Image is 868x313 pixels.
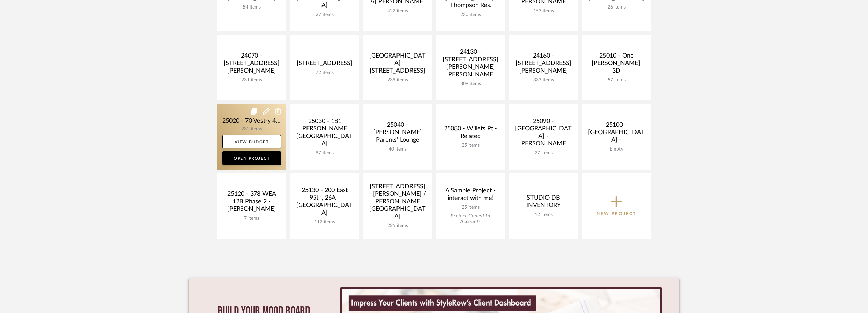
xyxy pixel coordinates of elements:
[441,213,500,225] div: Project Copied to Accounts
[441,81,500,87] div: 309 items
[441,143,500,148] div: 25 items
[441,187,500,205] div: A Sample Project - interact with me!
[441,12,500,18] div: 230 items
[295,60,354,70] div: [STREET_ADDRESS]
[222,190,281,216] div: 25120 - 378 WEA 12B Phase 2 - [PERSON_NAME]
[368,121,427,146] div: 25040 - [PERSON_NAME] Parents' Lounge
[514,194,573,212] div: STUDIO DB INVENTORY
[514,212,573,218] div: 12 items
[222,135,281,148] a: View Budget
[514,52,573,77] div: 24160 - [STREET_ADDRESS][PERSON_NAME]
[295,219,354,225] div: 112 items
[295,118,354,150] div: 25030 - 181 [PERSON_NAME][GEOGRAPHIC_DATA]
[368,183,427,223] div: [STREET_ADDRESS] - [PERSON_NAME] / [PERSON_NAME][GEOGRAPHIC_DATA]
[222,216,281,221] div: 7 items
[441,205,500,210] div: 25 items
[514,8,573,14] div: 153 items
[441,125,500,143] div: 25080 - Willets Pt - Related
[222,151,281,165] a: Open Project
[587,4,646,10] div: 26 items
[295,187,354,219] div: 25130 - 200 East 95th, 26A - [GEOGRAPHIC_DATA]
[295,150,354,156] div: 97 items
[368,8,427,14] div: 422 items
[587,52,646,77] div: 25010 - One [PERSON_NAME], 3D
[514,77,573,83] div: 333 items
[514,150,573,156] div: 27 items
[295,12,354,18] div: 27 items
[222,77,281,83] div: 231 items
[222,52,281,77] div: 24070 - [STREET_ADDRESS][PERSON_NAME]
[587,77,646,83] div: 57 items
[597,210,637,217] p: New Project
[582,173,651,239] button: New Project
[368,77,427,83] div: 239 items
[368,146,427,152] div: 40 items
[222,4,281,10] div: 54 items
[587,146,646,152] div: Empty
[441,48,500,81] div: 24130 - [STREET_ADDRESS][PERSON_NAME][PERSON_NAME]
[368,223,427,229] div: 225 items
[368,52,427,77] div: [GEOGRAPHIC_DATA][STREET_ADDRESS]
[514,118,573,150] div: 25090 - [GEOGRAPHIC_DATA] - [PERSON_NAME]
[295,70,354,76] div: 72 items
[587,121,646,146] div: 25100 - [GEOGRAPHIC_DATA] -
